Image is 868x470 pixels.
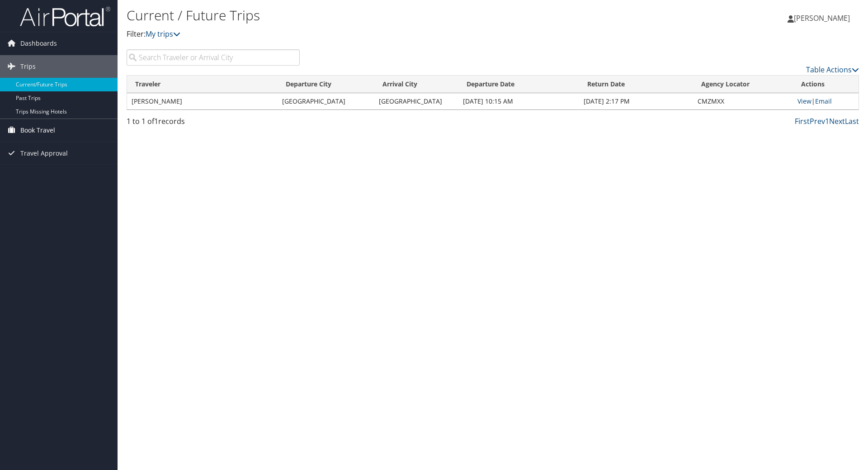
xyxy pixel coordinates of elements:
a: View [797,97,811,105]
span: Travel Approval [20,142,68,165]
td: | [793,93,859,109]
span: Trips [20,55,36,78]
a: First [795,116,810,126]
span: 1 [154,116,158,126]
th: Arrival City: activate to sort column ascending [374,76,459,93]
a: Prev [810,116,825,126]
a: Email [815,97,832,105]
img: airportal-logo.png [20,6,110,27]
span: [PERSON_NAME] [794,13,850,23]
td: [DATE] 10:15 AM [458,93,579,109]
a: Table Actions [806,65,859,75]
span: Book Travel [20,119,55,142]
th: Actions [793,76,859,93]
th: Agency Locator: activate to sort column ascending [693,76,793,93]
td: CMZMXX [693,93,793,109]
div: 1 to 1 of records [127,116,300,131]
th: Departure City: activate to sort column ascending [278,76,374,93]
p: Filter: [127,28,615,40]
a: My trips [146,29,180,39]
input: Search Traveler or Arrival City [127,49,300,66]
td: [PERSON_NAME] [127,93,278,109]
a: Next [829,116,845,126]
th: Departure Date: activate to sort column descending [458,76,579,93]
td: [GEOGRAPHIC_DATA] [374,93,459,109]
th: Traveler: activate to sort column ascending [127,76,278,93]
th: Return Date: activate to sort column ascending [579,76,693,93]
h1: Current / Future Trips [127,6,615,25]
a: 1 [825,116,829,126]
a: [PERSON_NAME] [788,5,859,32]
td: [DATE] 2:17 PM [579,93,693,109]
td: [GEOGRAPHIC_DATA] [278,93,374,109]
span: Dashboards [20,32,57,55]
a: Last [845,116,859,126]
